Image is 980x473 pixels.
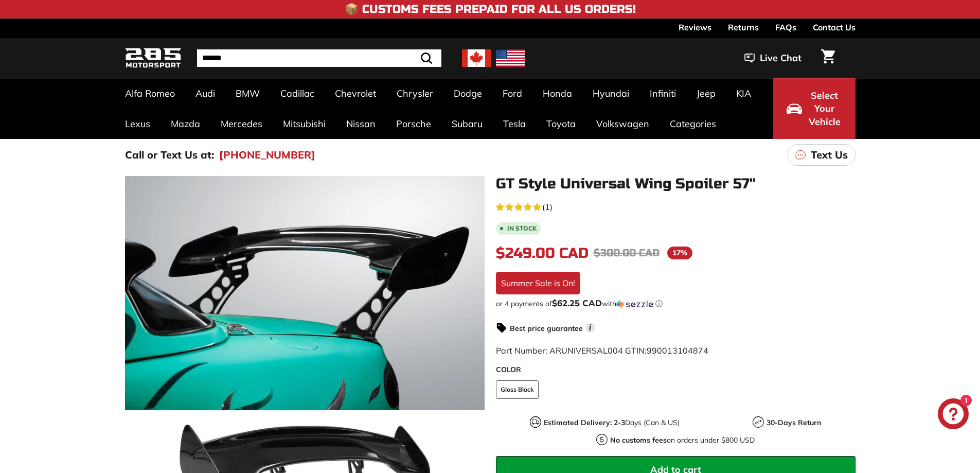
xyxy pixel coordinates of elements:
span: $300.00 CAD [594,247,660,259]
p: Days (Can & US) [544,417,680,428]
a: Audi [185,78,225,109]
a: Toyota [536,109,586,139]
strong: No customs fees [610,435,667,445]
button: Select Your Vehicle [773,78,856,139]
div: or 4 payments of with [496,299,856,309]
p: Call or Text Us at: [125,147,214,163]
strong: 30-Days Return [767,418,821,427]
a: Returns [728,19,759,36]
img: Logo_285_Motorsport_areodynamics_components [125,46,182,71]
a: Ford [492,78,532,109]
a: Subaru [441,109,493,139]
span: Part Number: ARUNIVERSAL004 GTIN: [496,345,708,356]
a: Alfa Romeo [115,78,185,109]
a: Reviews [679,19,711,36]
a: Chevrolet [325,78,386,109]
b: In stock [507,225,537,232]
span: $249.00 CAD [496,244,589,262]
div: or 4 payments of$62.25 CADwithSezzle Click to learn more about Sezzle [496,299,856,309]
a: Lexus [115,109,161,139]
a: Mercedes [210,109,273,139]
button: Live Chat [731,45,815,71]
a: Tesla [493,109,536,139]
a: [PHONE_NUMBER] [219,147,315,163]
strong: Estimated Delivery: 2-3 [544,418,625,427]
a: Volkswagen [586,109,660,139]
a: FAQs [775,19,796,36]
a: Infiniti [639,78,686,109]
a: Categories [660,109,726,139]
span: $62.25 CAD [552,297,602,308]
input: Search [197,49,441,67]
a: Honda [532,78,582,109]
label: COLOR [496,364,856,375]
h4: 📦 Customs Fees Prepaid for All US Orders! [345,3,636,15]
a: Contact Us [813,19,856,36]
a: Text Us [788,144,856,166]
inbox-online-store-chat: Shopify online store chat [935,398,972,432]
a: Cart [815,41,841,76]
strong: Best price guarantee [510,324,583,333]
a: Hyundai [582,78,639,109]
img: Sezzle [616,300,653,309]
span: Select Your Vehicle [807,89,842,129]
span: (1) [542,201,553,213]
a: Mazda [161,109,210,139]
span: Live Chat [760,51,801,65]
span: 17% [667,247,692,259]
a: Chrysler [386,78,443,109]
a: Jeep [686,78,726,109]
a: Mitsubishi [273,109,336,139]
a: BMW [225,78,270,109]
a: Cadillac [270,78,325,109]
a: 5.0 rating (1 votes) [496,200,856,213]
a: Dodge [443,78,492,109]
h1: GT Style Universal Wing Spoiler 57'' [496,176,856,192]
a: Nissan [336,109,386,139]
span: 990013104874 [647,345,708,356]
span: i [585,323,595,332]
a: Porsche [386,109,441,139]
a: KIA [726,78,761,109]
p: on orders under $800 USD [610,435,755,446]
div: Summer Sale is On! [496,272,580,294]
p: Text Us [811,147,848,163]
